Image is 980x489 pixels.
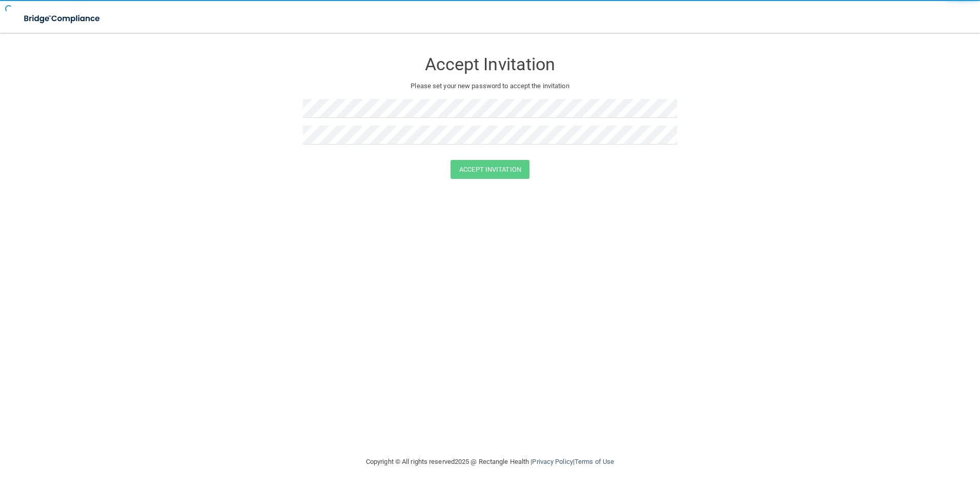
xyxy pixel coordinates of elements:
h3: Accept Invitation [303,55,677,74]
img: bridge_compliance_login_screen.278c3ca4.svg [15,8,110,29]
button: Accept Invitation [451,160,529,179]
a: Privacy Policy [532,458,573,465]
p: Please set your new password to accept the invitation [311,80,669,92]
div: Copyright © All rights reserved 2025 @ Rectangle Health | | [303,445,677,478]
a: Terms of Use [575,458,614,465]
